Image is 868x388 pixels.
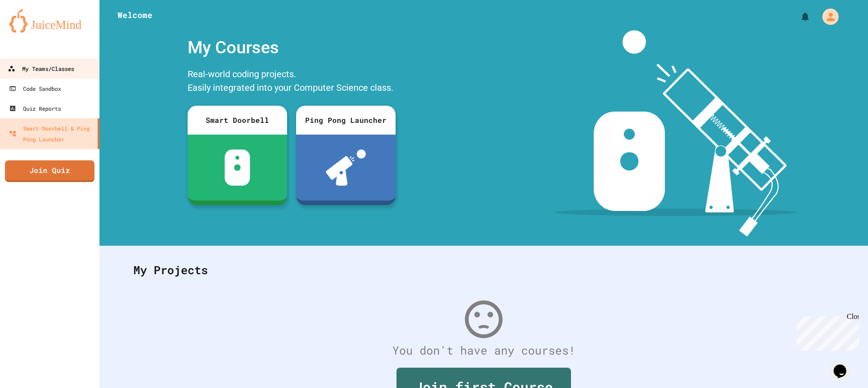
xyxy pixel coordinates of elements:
div: Quiz Reports [9,103,61,114]
img: ppl-with-ball.png [326,150,366,186]
a: Join Quiz [5,160,94,182]
div: Code Sandbox [9,83,61,94]
div: My Teams/Classes [8,63,74,75]
div: Smart Doorbell & Ping Pong Launcher [9,123,94,145]
div: Ping Pong Launcher [296,106,396,135]
div: Smart Doorbell [188,106,287,135]
div: Real-world coding projects. Easily integrated into your Computer Science class. [183,65,400,99]
img: logo-orange.svg [9,9,90,33]
div: My Notifications [783,9,813,24]
img: banner-image-my-projects.png [555,30,797,237]
div: My Projects [124,252,843,288]
div: Chat with us now!Close [4,4,62,57]
iframe: chat widget [830,352,859,379]
div: You don't have any courses! [124,342,843,359]
iframe: chat widget [793,313,859,351]
img: sdb-white.svg [225,150,250,186]
div: My Account [813,6,841,27]
div: My Courses [183,30,400,65]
